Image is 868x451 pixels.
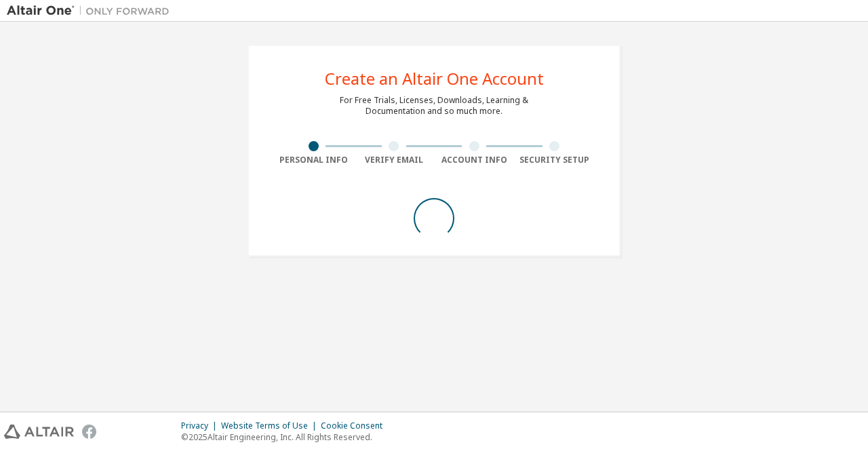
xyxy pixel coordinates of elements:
[354,155,435,165] div: Verify Email
[181,420,221,431] div: Privacy
[434,155,515,165] div: Account Info
[273,155,354,165] div: Personal Info
[7,4,176,18] img: Altair One
[325,71,544,87] div: Create an Altair One Account
[4,425,74,439] img: altair_logo.svg
[321,420,391,431] div: Cookie Consent
[82,425,96,439] img: facebook.svg
[221,420,321,431] div: Website Terms of Use
[181,431,391,443] p: © 2025 Altair Engineering, Inc. All Rights Reserved.
[515,155,595,165] div: Security Setup
[340,95,528,117] div: For Free Trials, Licenses, Downloads, Learning & Documentation and so much more.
